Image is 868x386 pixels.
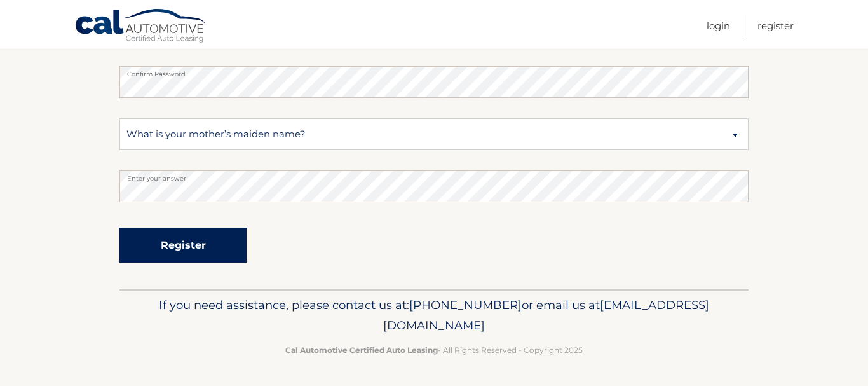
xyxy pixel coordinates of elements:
[128,295,740,336] p: If you need assistance, please contact us at: or email us at
[119,228,247,263] button: Register
[119,66,749,76] label: Confirm Password
[74,8,208,45] a: Cal Automotive
[383,298,709,333] span: [EMAIL_ADDRESS][DOMAIN_NAME]
[285,345,438,355] strong: Cal Automotive Certified Auto Leasing
[128,343,740,357] p: - All Rights Reserved - Copyright 2025
[409,298,522,312] span: [PHONE_NUMBER]
[757,15,794,36] a: Register
[707,15,730,36] a: Login
[119,170,749,181] label: Enter your answer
